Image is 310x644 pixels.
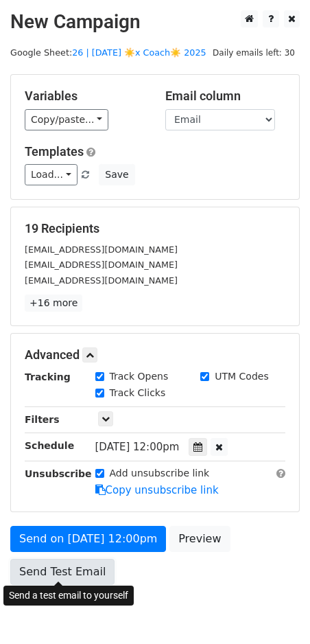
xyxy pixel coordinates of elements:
a: Daily emails left: 30 [208,47,300,58]
h2: New Campaign [10,10,300,34]
strong: Filters [25,414,60,425]
a: Send on [DATE] 12:00pm [10,526,166,552]
h5: 19 Recipients [25,221,285,236]
a: +16 more [25,295,82,312]
div: Send a test email to yourself [3,586,134,606]
button: Save [99,164,134,185]
label: Add unsubscribe link [110,466,210,481]
span: [DATE] 12:00pm [95,441,180,453]
label: Track Opens [110,369,169,384]
a: 26 | [DATE] ☀️x Coach☀️ 2025 [72,47,206,58]
strong: Schedule [25,440,74,451]
strong: Unsubscribe [25,468,92,479]
a: Templates [25,144,84,159]
iframe: Chat Widget [241,578,310,644]
h5: Variables [25,89,145,104]
small: [EMAIL_ADDRESS][DOMAIN_NAME] [25,244,178,255]
label: UTM Codes [215,369,268,384]
small: Google Sheet: [10,47,206,58]
a: Preview [169,526,230,552]
a: Copy unsubscribe link [95,484,219,496]
small: [EMAIL_ADDRESS][DOMAIN_NAME] [25,275,178,286]
span: Daily emails left: 30 [208,45,300,60]
label: Track Clicks [110,386,166,400]
h5: Advanced [25,347,285,363]
strong: Tracking [25,371,71,382]
small: [EMAIL_ADDRESS][DOMAIN_NAME] [25,260,178,270]
a: Copy/paste... [25,109,108,130]
a: Send Test Email [10,559,115,585]
h5: Email column [165,89,285,104]
a: Load... [25,164,77,185]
